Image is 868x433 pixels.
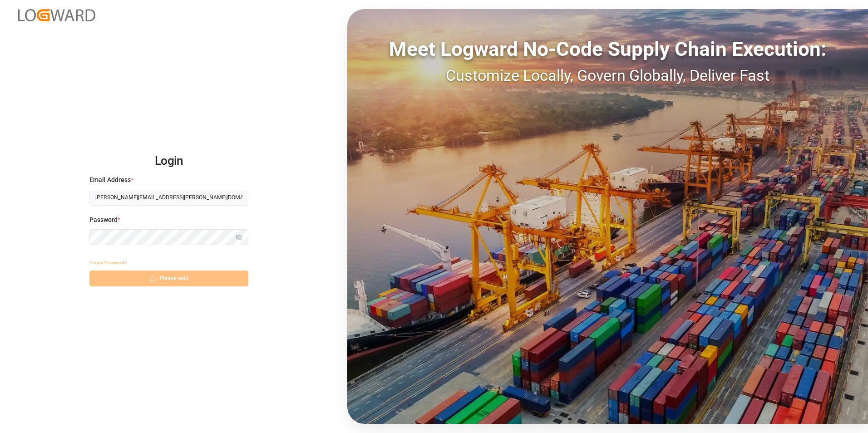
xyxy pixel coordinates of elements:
div: Meet Logward No-Code Supply Chain Execution: [347,34,868,64]
span: Password [89,215,118,225]
img: Logward_new_orange.png [18,9,95,21]
span: Email Address [89,175,131,185]
div: Customize Locally, Govern Globally, Deliver Fast [347,64,868,87]
h2: Login [89,147,248,176]
input: Enter your email [89,190,248,206]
